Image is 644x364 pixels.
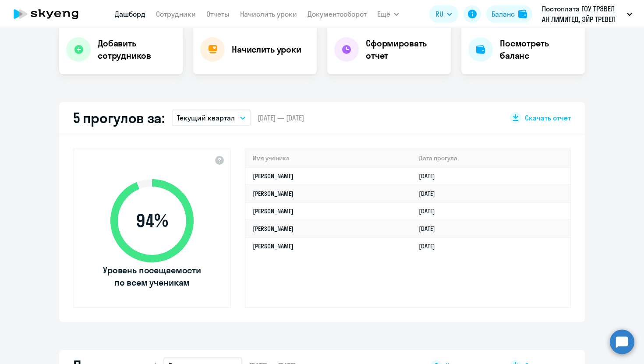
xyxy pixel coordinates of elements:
a: [DATE] [419,190,442,198]
span: Ещё [377,9,390,19]
p: Текущий квартал [177,113,235,123]
span: Скачать отчет [525,113,571,123]
a: Сотрудники [156,10,196,18]
button: Балансbalance [486,5,532,23]
p: Постоплата ГОУ ТРЭВЕЛ АН ЛИМИТЕД, ЭЙР ТРЕВЕЛ ТЕХНОЛОДЖИС, ООО [542,4,623,25]
a: [DATE] [419,242,442,250]
span: Уровень посещаемости по всем ученикам [102,264,202,289]
a: [PERSON_NAME] [253,190,294,198]
button: Ещё [377,5,399,23]
th: Дата прогула [412,149,570,167]
a: Отчеты [206,10,230,18]
a: [PERSON_NAME] [253,242,294,250]
button: Постоплата ГОУ ТРЭВЕЛ АН ЛИМИТЕД, ЭЙР ТРЕВЕЛ ТЕХНОЛОДЖИС, ООО [538,4,637,25]
a: Документооборот [308,10,367,18]
a: [PERSON_NAME] [253,172,294,180]
button: Текущий квартал [172,110,251,126]
a: [PERSON_NAME] [253,225,294,233]
h2: 5 прогулов за: [73,109,165,127]
h4: Начислить уроки [232,43,301,56]
img: balance [518,10,527,18]
a: [DATE] [419,172,442,180]
button: RU [429,5,458,23]
a: [DATE] [419,207,442,215]
h4: Добавить сотрудников [98,37,176,62]
th: Имя ученика [246,149,412,167]
h4: Сформировать отчет [366,37,444,62]
a: [DATE] [419,225,442,233]
a: Начислить уроки [240,10,297,18]
span: [DATE] — [DATE] [258,113,304,123]
a: Дашборд [115,10,145,18]
span: 94 % [102,210,202,231]
a: [PERSON_NAME] [253,207,294,215]
span: RU [435,9,443,19]
h4: Посмотреть баланс [500,37,578,62]
div: Баланс [492,9,515,19]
